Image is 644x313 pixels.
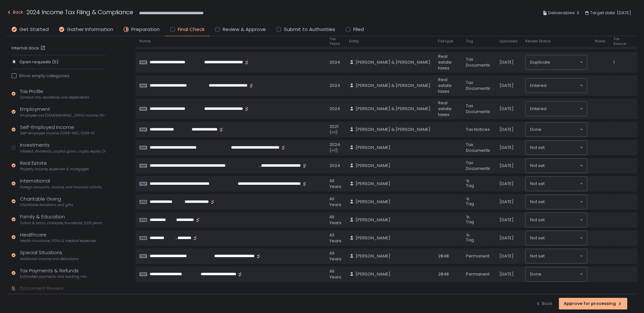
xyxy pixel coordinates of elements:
[613,37,626,46] span: Tax Source
[6,8,23,16] div: Back
[20,274,87,279] span: Estimated payments and banking info
[530,271,541,277] span: Done
[139,39,150,44] span: Name
[20,95,89,100] span: Contact info, residence, and dependents
[67,26,113,33] span: Gather Information
[590,9,631,17] span: Target date: [DATE]
[530,181,545,187] span: Not set
[20,221,102,225] span: Tuition & loans, childcare, household, 529 plans
[530,217,545,223] span: Not set
[356,199,390,205] span: [PERSON_NAME]
[525,39,551,44] span: Review Status
[356,217,390,223] span: [PERSON_NAME]
[499,83,514,89] span: [DATE]
[20,131,95,136] span: Self-employed income (1099-NEC, 1099-K)
[526,195,587,209] div: Search for option
[466,219,474,225] span: Tag
[526,141,587,155] div: Search for option
[499,106,514,112] span: [DATE]
[499,235,514,241] span: [DATE]
[499,127,514,132] span: [DATE]
[356,127,430,132] span: [PERSON_NAME] & [PERSON_NAME]
[20,167,89,172] span: Property income, expenses & mortgages
[499,59,514,65] span: [DATE]
[526,122,587,137] div: Search for option
[20,124,95,136] div: Self-Employed Income
[356,59,430,65] span: [PERSON_NAME] & [PERSON_NAME]
[536,301,552,307] div: Back
[530,106,547,112] span: Entered
[547,106,579,112] input: Search for option
[26,8,133,16] h1: 2024 Income Tax Filing & Compliance
[20,141,106,154] div: Investments
[564,301,622,307] div: Approve for processing
[19,59,58,65] span: Open requests (0)
[550,59,579,66] input: Search for option
[356,235,390,241] span: [PERSON_NAME]
[329,37,341,46] span: Tax Years
[356,163,390,169] span: [PERSON_NAME]
[223,26,266,33] span: Review & Approve
[356,145,390,151] span: [PERSON_NAME]
[499,163,514,169] span: [DATE]
[526,213,587,227] div: Search for option
[526,177,587,191] div: Search for option
[466,201,474,207] span: Tag
[526,55,587,69] div: Search for option
[499,253,514,259] span: [DATE]
[20,256,79,261] span: Additional income and deductions
[20,203,73,207] span: Charitable donations and gifts
[353,26,364,33] span: Filed
[20,231,96,244] div: Healthcare
[12,45,47,51] a: Internal docs
[20,267,87,279] div: Tax Payments & Refunds
[466,39,473,44] span: Tag
[20,177,102,190] div: International
[530,59,550,66] span: Duplicate
[526,102,587,116] div: Search for option
[545,162,579,169] input: Search for option
[20,249,79,261] div: Special Situations
[530,162,545,169] span: Not set
[6,8,23,18] button: Back
[20,213,102,225] div: Family & Education
[548,9,579,17] span: Deliverables: 3
[545,199,579,205] input: Search for option
[526,159,587,173] div: Search for option
[499,145,514,151] span: [DATE]
[20,113,106,118] span: Employee and [DEMOGRAPHIC_DATA] income (W-2s)
[545,235,579,241] input: Search for option
[20,285,64,292] div: Document Review
[613,59,615,65] span: 1
[466,237,474,243] span: Tag
[499,39,518,44] span: Uploaded
[526,78,587,93] div: Search for option
[530,82,547,89] span: Entered
[545,181,579,187] input: Search for option
[20,106,106,118] div: Employment
[178,26,205,33] span: Final Check
[20,185,102,190] span: Foreign accounts, income, and financial activity
[541,126,579,133] input: Search for option
[499,181,514,187] span: [DATE]
[20,238,96,243] span: Health insurance, HSAs & medical expenses
[526,231,587,245] div: Search for option
[356,83,430,89] span: [PERSON_NAME] & [PERSON_NAME]
[356,181,390,187] span: [PERSON_NAME]
[559,298,627,309] button: Approve for processing
[530,199,545,205] span: Not set
[530,126,541,133] span: Done
[499,217,514,223] span: [DATE]
[536,298,552,309] button: Back
[356,253,390,259] span: [PERSON_NAME]
[356,106,430,112] span: [PERSON_NAME] & [PERSON_NAME]
[356,271,390,277] span: [PERSON_NAME]
[541,271,579,277] input: Search for option
[545,253,579,259] input: Search for option
[20,195,73,208] div: Charitable Giving
[526,249,587,263] div: Search for option
[466,183,474,189] span: Tag
[349,39,359,44] span: Entity
[20,149,106,154] span: Interest, dividends, capital gains, crypto, equity (1099s, K-1s)
[526,267,587,281] div: Search for option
